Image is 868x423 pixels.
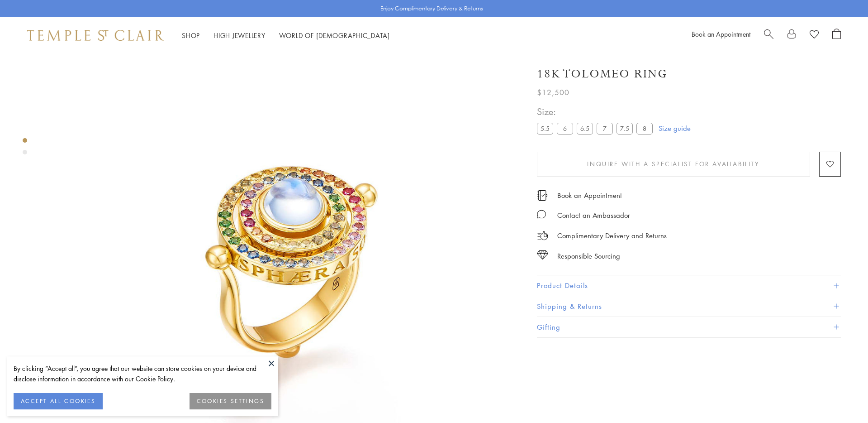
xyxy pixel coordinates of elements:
[692,29,750,38] a: Book an Appointment
[380,4,483,13] p: Enjoy Complimentary Delivery & Returns
[659,124,691,133] a: Size guide
[14,393,103,409] button: ACCEPT ALL COOKIES
[537,275,841,296] button: Product Details
[14,363,271,384] div: By clicking “Accept all”, you agree that our website can store cookies on your device and disclos...
[182,30,390,41] nav: Main navigation
[182,31,200,40] a: ShopShop
[636,123,653,134] label: 8
[810,29,819,42] a: View Wishlist
[557,250,620,262] div: Responsible Sourcing
[537,250,548,260] img: icon_sourcing.svg
[537,87,569,98] span: $12,500
[23,136,27,162] div: Product gallery navigation
[557,230,667,241] p: Complimentary Delivery and Returns
[279,31,390,40] a: World of [DEMOGRAPHIC_DATA]World of [DEMOGRAPHIC_DATA]
[557,123,573,134] label: 6
[537,104,656,119] span: Size:
[764,29,773,42] a: Search
[213,31,266,40] a: High JewelleryHigh Jewellery
[537,317,841,337] button: Gifting
[537,190,548,201] img: icon_appointment.svg
[617,123,633,134] label: 7.5
[557,190,622,200] a: Book an Appointment
[832,29,841,42] a: Open Shopping Bag
[537,66,668,82] h1: 18K Tolomeo Ring
[597,123,613,134] label: 7
[27,30,164,41] img: Temple St. Clair
[537,123,553,134] label: 5.5
[537,296,841,317] button: Shipping & Returns
[537,230,548,241] img: icon_delivery.svg
[537,210,546,219] img: MessageIcon-01_2.svg
[587,159,759,169] span: Inquire With A Specialist for Availability
[557,210,630,221] div: Contact an Ambassador
[823,380,859,414] iframe: Gorgias live chat messenger
[190,393,271,409] button: COOKIES SETTINGS
[537,152,810,177] button: Inquire With A Specialist for Availability
[577,123,593,134] label: 6.5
